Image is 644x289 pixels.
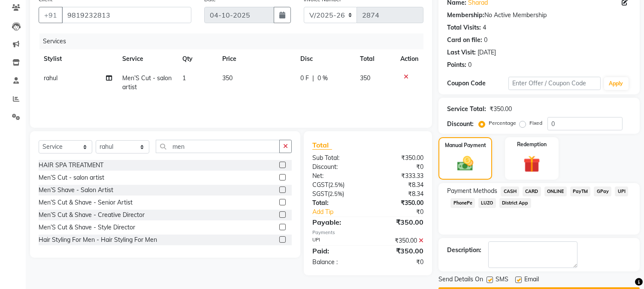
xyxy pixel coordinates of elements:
span: Payment Methods [447,187,497,196]
div: Total: [306,199,368,208]
div: ( ) [306,181,368,190]
div: Service Total: [447,105,486,114]
input: Search by Name/Mobile/Email/Code [62,7,191,23]
div: ₹350.00 [368,246,430,256]
div: UPI [306,236,368,245]
div: Men’S Shave - Salon Artist [39,186,113,195]
th: Service [117,49,177,69]
div: Card on file: [447,36,482,45]
button: Apply [604,77,629,90]
label: Fixed [529,119,542,127]
div: 0 [468,60,472,69]
span: SGST [312,190,328,198]
span: LUZO [478,198,496,208]
span: 2.5% [330,190,342,197]
div: Net: [306,172,368,181]
span: SMS [496,275,508,286]
span: CARD [523,187,541,196]
div: Discount: [447,120,474,129]
div: Men’S Cut & Shave - Creative Director [39,211,145,220]
label: Redemption [517,141,547,148]
span: GPay [594,187,611,196]
img: _cash.svg [452,154,478,173]
div: Men’S Cut - salon artist [39,173,104,182]
div: Membership: [447,11,484,20]
label: Manual Payment [445,141,486,149]
input: Search or Scan [156,140,280,153]
th: Disc [295,49,355,69]
span: 2.5% [330,181,343,188]
input: Enter Offer / Coupon Code [508,77,600,90]
div: 4 [483,23,486,32]
div: Total Visits: [447,23,481,32]
div: Sub Total: [306,154,368,163]
th: Total [355,49,396,69]
span: Men’S Cut - salon artist [122,74,172,91]
span: 350 [222,74,233,82]
div: Balance : [306,258,368,267]
div: Payments [312,229,423,236]
div: Discount: [306,163,368,172]
div: ₹8.34 [368,181,430,190]
div: 0 [484,36,487,45]
span: PhonePe [450,198,475,208]
div: ₹8.34 [368,190,430,199]
div: Men’S Cut & Shave - Senior Artist [39,198,133,207]
span: 1 [182,74,186,82]
div: ₹350.00 [368,199,430,208]
span: rahul [44,74,57,82]
span: 0 % [317,74,328,83]
th: Stylist [39,49,117,69]
div: ₹350.00 [368,236,430,245]
span: UPI [615,187,628,196]
div: Points: [447,60,466,69]
th: Price [217,49,295,69]
span: PayTM [570,187,591,196]
span: Total [312,141,332,150]
a: Add Tip [306,208,378,217]
button: +91 [39,7,63,23]
div: Last Visit: [447,48,476,57]
span: CGST [312,181,328,189]
div: ₹350.00 [490,105,512,114]
th: Qty [177,49,217,69]
div: Paid: [306,246,368,256]
div: Payable: [306,217,368,227]
div: No Active Membership [447,11,631,20]
span: CASH [501,187,519,196]
div: ₹333.33 [368,172,430,181]
div: ₹0 [368,258,430,267]
span: 350 [360,74,370,82]
img: _gift.svg [518,154,545,175]
div: HAIR SPA TREATMENT [39,161,103,170]
div: Coupon Code [447,79,508,88]
div: Services [39,33,430,49]
div: [DATE] [478,48,496,57]
div: ( ) [306,190,368,199]
span: District App [499,198,531,208]
div: Description: [447,246,481,255]
div: ₹350.00 [368,154,430,163]
div: ₹0 [368,163,430,172]
div: Hair Styling For Men - Hair Styling For Men [39,235,157,244]
span: | [312,74,314,83]
th: Action [395,49,423,69]
span: 0 F [300,74,309,83]
span: Send Details On [438,275,483,286]
span: ONLINE [544,187,567,196]
div: ₹350.00 [368,217,430,227]
div: Men’S Cut & Shave - Style Director [39,223,135,232]
span: Email [524,275,539,286]
label: Percentage [489,119,516,127]
div: ₹0 [378,208,430,217]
